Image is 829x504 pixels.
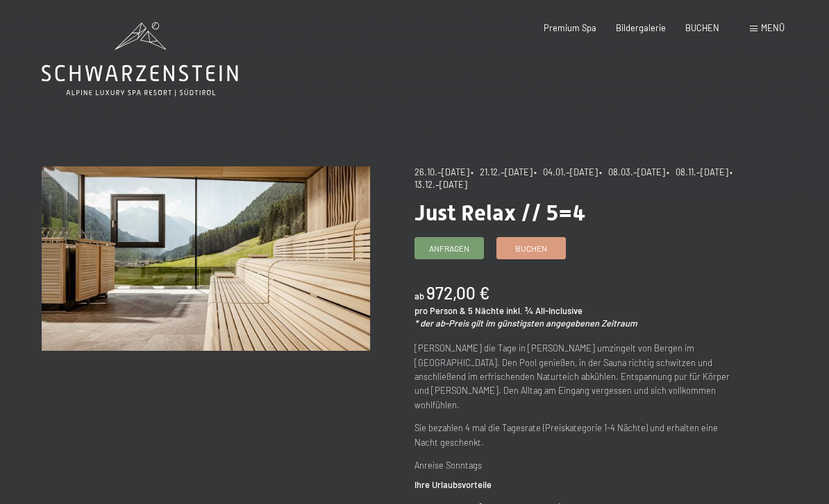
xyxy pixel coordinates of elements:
span: • 04.01.–[DATE] [534,166,598,177]
p: Anreise Sonntags [414,458,743,472]
a: Anfragen [415,238,483,259]
a: BUCHEN [685,22,719,33]
span: • 21.12.–[DATE] [471,166,533,177]
span: pro Person & [414,305,466,316]
span: Just Relax // 5=4 [414,200,585,226]
span: inkl. ¾ All-Inclusive [506,305,583,316]
img: Just Relax // 5=4 [42,166,370,351]
p: Sie bezahlen 4 mal die Tagesrate (Preiskategorie 1-4 Nächte) und erhalten eine Nacht geschenkt. [414,421,743,449]
a: Bildergalerie [616,22,666,33]
span: Anfragen [429,243,469,254]
span: ab [414,290,424,302]
span: • 08.11.–[DATE] [667,166,728,177]
em: * der ab-Preis gilt im günstigsten angegebenen Zeitraum [414,318,637,329]
strong: Ihre Urlaubsvorteile [414,479,492,490]
span: • 13.12.–[DATE] [414,166,737,190]
a: Premium Spa [544,22,596,33]
span: Buchen [515,243,547,254]
span: 26.10.–[DATE] [414,166,469,177]
span: • 08.03.–[DATE] [599,166,665,177]
b: 972,00 € [426,283,489,303]
p: [PERSON_NAME] die Tage in [PERSON_NAME] umzingelt von Bergen im [GEOGRAPHIC_DATA]. Den Pool genie... [414,341,743,412]
span: 5 Nächte [468,305,504,316]
span: Menü [761,22,785,33]
a: Buchen [497,238,565,259]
